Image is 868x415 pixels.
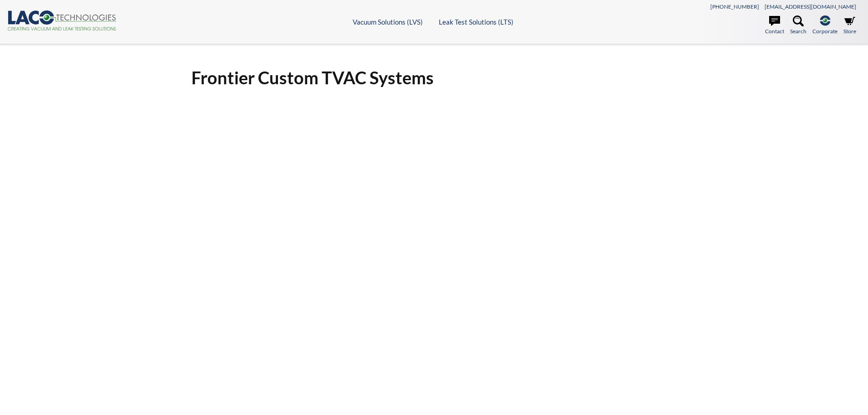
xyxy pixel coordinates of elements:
[710,3,759,10] a: [PHONE_NUMBER]
[191,67,677,89] h1: Frontier Custom TVAC Systems
[812,27,837,36] span: Corporate
[353,18,423,26] a: Vacuum Solutions (LVS)
[843,15,856,36] a: Store
[765,3,856,10] a: [EMAIL_ADDRESS][DOMAIN_NAME]
[790,15,806,36] a: Search
[439,18,514,26] a: Leak Test Solutions (LTS)
[765,15,784,36] a: Contact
